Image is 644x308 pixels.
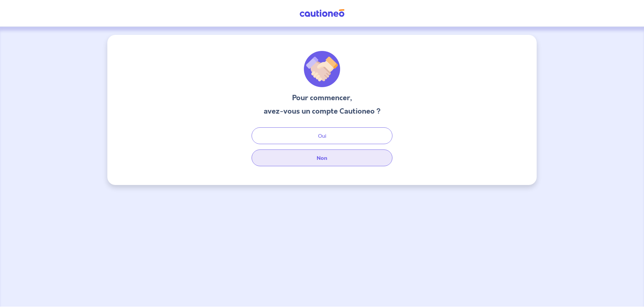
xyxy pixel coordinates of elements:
img: illu_welcome.svg [304,51,340,87]
button: Non [252,149,392,166]
h3: avez-vous un compte Cautioneo ? [264,106,381,117]
h3: Pour commencer, [264,93,381,103]
button: Oui [252,127,392,144]
img: Cautioneo [297,9,347,17]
